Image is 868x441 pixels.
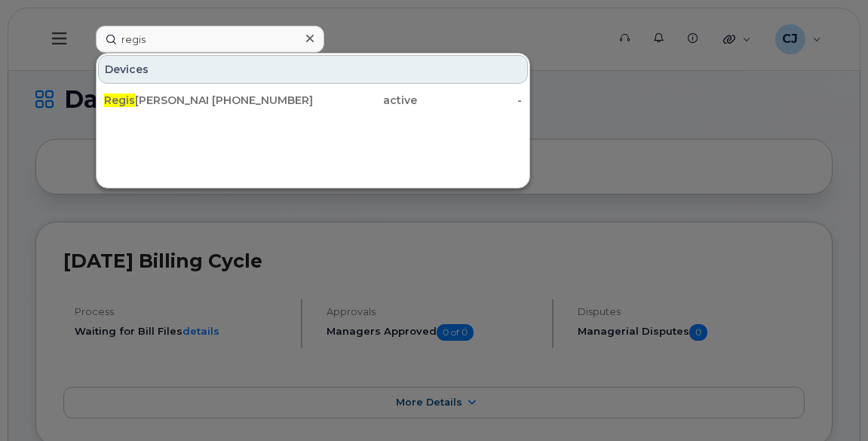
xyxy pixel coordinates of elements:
[98,55,528,84] div: Devices
[104,93,208,108] div: [PERSON_NAME]
[417,93,521,108] div: -
[98,87,528,114] a: Regis[PERSON_NAME][PHONE_NUMBER]active-
[104,93,135,107] span: Regis
[208,93,312,108] div: [PHONE_NUMBER]
[313,93,417,108] div: active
